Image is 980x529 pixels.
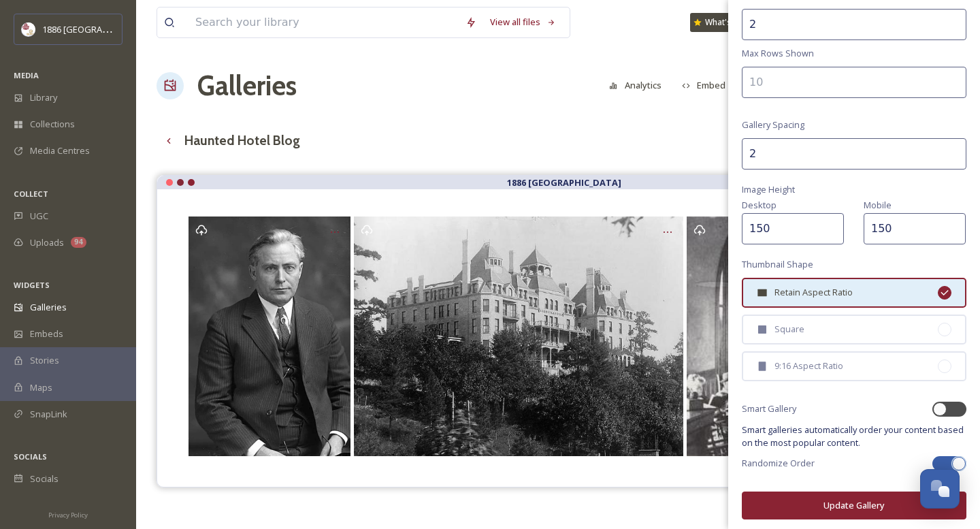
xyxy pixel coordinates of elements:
[742,258,813,271] span: Thumbnail Shape
[742,138,966,170] input: 2
[742,118,804,131] span: Gallery Spacing
[14,70,39,80] span: MEDIA
[352,217,685,456] a: Opens media popup. Media description: antiqueCH black and white.jpg.
[30,327,63,340] span: Embeds
[14,189,48,199] span: COLLECT
[507,176,621,189] strong: 1886 [GEOGRAPHIC_DATA]
[602,72,675,99] a: Analytics
[774,359,843,372] span: 9:16 Aspect Ratio
[690,13,758,32] a: What's New
[30,354,59,367] span: Stories
[42,22,150,35] span: 1886 [GEOGRAPHIC_DATA]
[30,472,59,485] span: Socials
[189,7,459,37] input: Search your library
[71,237,86,248] div: 94
[30,381,52,394] span: Maps
[30,144,90,157] span: Media Centres
[14,451,47,462] span: SOCIALS
[30,91,57,104] span: Library
[742,492,966,519] button: Update Gallery
[184,131,300,150] h3: Haunted Hotel Blog
[197,65,297,106] a: Galleries
[864,199,892,211] span: Mobile
[742,199,777,211] span: Desktop
[685,217,930,456] a: Opens media popup. Media description: Crescent Lobby 2.jpg.
[920,469,960,509] button: Open Chat
[742,213,844,244] input: 250
[742,457,815,470] span: Randomize Order
[774,286,853,299] span: Retain Aspect Ratio
[30,236,64,249] span: Uploads
[742,402,796,415] span: Smart Gallery
[22,22,35,36] img: logos.png
[864,213,966,244] input: 250
[30,301,67,314] span: Galleries
[742,47,814,60] span: Max Rows Shown
[14,280,50,290] span: WIDGETS
[30,118,75,131] span: Collections
[742,67,966,98] input: 10
[742,183,795,196] span: Image Height
[48,506,88,522] a: Privacy Policy
[30,210,48,223] span: UGC
[742,9,966,40] input: 2
[602,72,668,99] button: Analytics
[186,217,352,456] a: Opens media popup. Media description: 61524fc3c6cdc.webp.
[48,511,88,519] span: Privacy Policy
[483,9,563,35] a: View all files
[30,408,67,421] span: SnapLink
[675,72,733,99] button: Embed
[742,423,966,449] span: Smart galleries automatically order your content based on the most popular content.
[774,323,804,336] span: Square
